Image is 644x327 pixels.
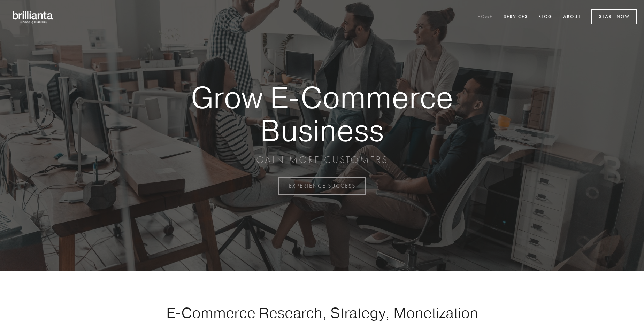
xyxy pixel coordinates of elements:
a: Services [499,11,532,23]
a: Start Now [591,9,637,24]
strong: Grow E-Commerce Business [167,81,477,147]
a: EXPERIENCE SUCCESS [278,177,366,195]
a: About [559,11,585,23]
h1: E-Commerce Research, Strategy, Monetization [144,304,500,321]
a: Blog [534,11,557,23]
a: Home [473,11,497,23]
p: GAIN MORE CUSTOMERS [167,154,477,166]
img: brillianta - research, strategy, marketing [7,7,59,27]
